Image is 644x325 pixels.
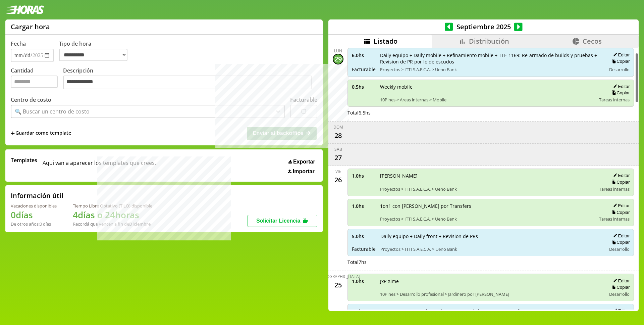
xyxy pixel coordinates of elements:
button: Editar [611,203,630,208]
button: Copiar [609,210,630,215]
button: Copiar [609,239,630,245]
button: Editar [611,84,630,89]
h2: Información útil [11,191,63,200]
div: Recordá que vencen a fin de [73,221,152,227]
span: TTE-1320: Arrancando con la estructura de los errores para alias [380,308,601,314]
span: [PERSON_NAME] [380,173,594,179]
textarea: Descripción [63,76,312,90]
div: 26 [333,174,343,185]
span: Weekly mobile [380,84,594,90]
div: vie [335,169,341,174]
div: 27 [333,152,343,163]
button: Editar [611,233,630,239]
span: Tareas internas [599,216,630,222]
span: Daily equipo + Daily front + Revision de PRs [380,233,601,239]
div: [DEMOGRAPHIC_DATA] [316,274,360,279]
label: Facturable [290,96,317,103]
span: Importar [293,169,315,175]
span: Septiembre 2025 [453,22,514,31]
div: Vacaciones disponibles [11,203,57,209]
h1: 0 días [11,209,57,221]
span: Cecos [583,37,602,46]
div: sáb [334,146,342,152]
span: Proyectos > ITTI S.A.E.C.A. > Ueno Bank [380,246,601,252]
span: Tareas internas [599,97,630,103]
span: 0.5 hs [352,84,375,90]
div: De otros años: 0 días [11,221,57,227]
button: Exportar [286,158,317,165]
span: 1.0 hs [352,203,375,209]
img: logotipo [5,5,44,14]
span: JxP Xime [380,278,601,284]
button: Copiar [609,179,630,185]
span: Proyectos > ITTI S.A.E.C.A. > Ueno Bank [380,216,594,222]
span: Proyectos > ITTI S.A.E.C.A. > Ueno Bank [380,66,601,73]
div: 28 [333,130,343,141]
div: Total 7 hs [347,259,634,265]
button: Editar [611,52,630,58]
select: Tipo de hora [59,49,127,61]
span: Listado [374,37,397,46]
button: Copiar [609,58,630,64]
span: Desarrollo [609,291,630,297]
div: dom [333,124,343,130]
button: Editar [611,173,630,178]
button: Editar [611,278,630,284]
div: scrollable content [328,48,639,310]
button: Copiar [609,90,630,96]
button: Copiar [609,284,630,290]
label: Tipo de hora [59,40,133,62]
label: Fecha [11,40,26,47]
b: Diciembre [129,221,151,227]
span: Facturable [352,66,375,73]
input: Cantidad [11,76,58,88]
span: Exportar [293,159,315,165]
span: Desarrollo [609,246,630,252]
div: 29 [333,54,343,64]
button: Editar [611,308,630,314]
div: Tiempo Libre Optativo (TiLO) disponible [73,203,152,209]
span: 1.0 hs [352,173,375,179]
span: Daily equipo + Daily mobile + Refinamiento mobile + TTE-1169: Re-armado de builds y pruebas + Rev... [380,52,601,65]
span: Distribución [469,37,509,46]
h1: 4 días o 24 horas [73,209,152,221]
label: Centro de costo [11,96,51,103]
label: Cantidad [11,67,63,91]
span: Aqui van a aparecer los templates que crees. [43,156,156,175]
div: 🔍 Buscar un centro de costo [15,108,90,115]
span: 3.0 hs [352,308,376,314]
label: Descripción [63,67,317,91]
div: lun [334,48,342,54]
div: 25 [333,279,343,290]
span: 1on1 con [PERSON_NAME] por Transfers [380,203,594,209]
span: + [11,130,15,137]
span: Solicitar Licencia [256,218,301,224]
span: 10Pines > Desarrollo profesional > Jardinero por [PERSON_NAME] [380,291,601,297]
span: 10Pines > Areas internas > Mobile [380,97,594,103]
span: 5.0 hs [352,233,376,239]
span: Tareas internas [599,186,630,192]
h1: Cargar hora [11,22,50,31]
span: Desarrollo [609,66,630,73]
span: Proyectos > ITTI S.A.E.C.A. > Ueno Bank [380,186,594,192]
div: Total 6.5 hs [347,109,634,116]
span: 6.0 hs [352,52,375,58]
span: +Guardar como template [11,130,71,137]
button: Solicitar Licencia [248,215,317,227]
span: Templates [11,156,37,164]
span: Facturable [352,246,376,252]
span: 1.0 hs [352,278,375,284]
